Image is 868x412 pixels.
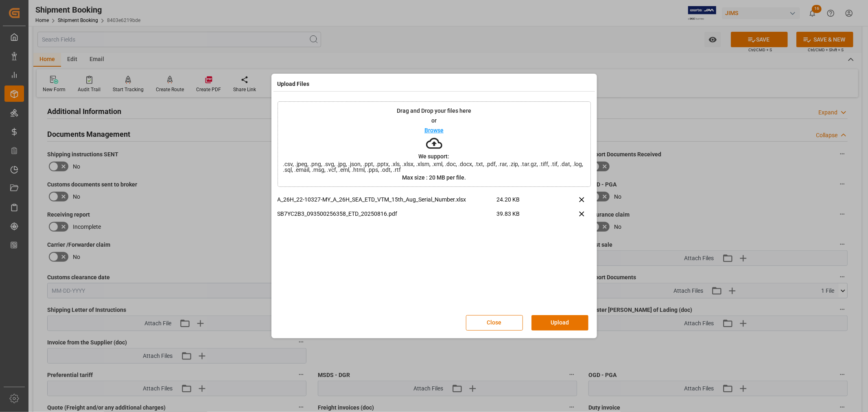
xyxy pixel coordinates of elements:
span: 39.83 KB [497,210,552,224]
div: Drag and Drop your files hereorBrowseWe support:.csv, .jpeg, .png, .svg, .jpg, .json, .ppt, .pptx... [278,101,591,187]
p: or [431,118,437,123]
button: Upload [531,315,588,331]
p: A_26H_22-10327-MY_A_26H_SEA_ETD_VTM_15th_Aug_Serial_Number.xlsx [278,195,497,204]
p: We support: [419,153,450,159]
button: Close [466,315,523,331]
p: Browse [424,127,444,133]
span: .csv, .jpeg, .png, .svg, .jpg, .json, .ppt, .pptx, .xls, .xlsx, .xlsm, .xml, .doc, .docx, .txt, .... [278,161,590,173]
p: Drag and Drop your files here [397,108,471,114]
span: 24.20 KB [497,195,552,210]
h4: Upload Files [278,80,310,88]
p: SB7YC2B3_093500256358_ETD_20250816.pdf [278,210,497,218]
p: Max size : 20 MB per file. [402,175,466,180]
